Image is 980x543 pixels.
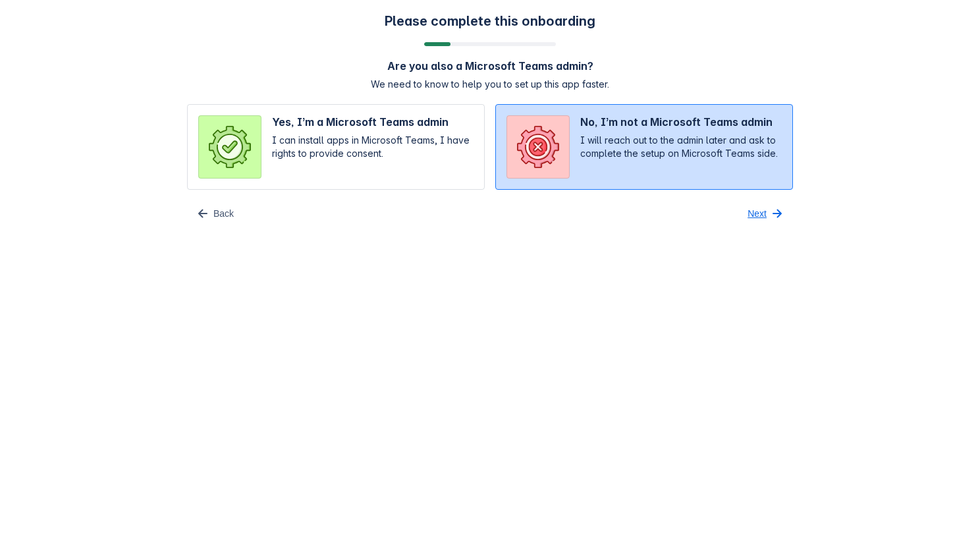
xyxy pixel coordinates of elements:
[748,203,767,224] span: Next
[387,59,593,72] h4: Are you also a Microsoft Teams admin?
[187,203,242,224] button: Back
[371,78,609,91] span: We need to know to help you to set up this app faster.
[740,203,793,224] button: Next
[213,203,234,224] span: Back
[385,13,595,29] h3: Please complete this onboarding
